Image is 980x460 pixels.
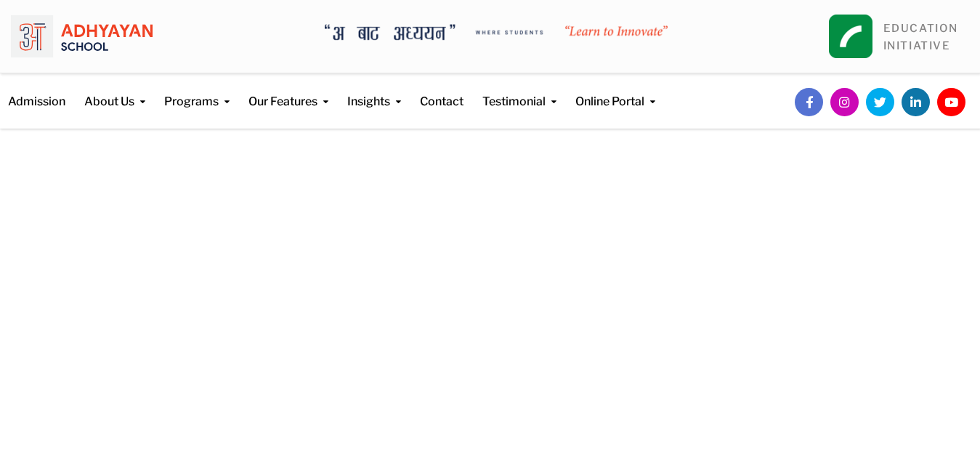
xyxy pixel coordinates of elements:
a: About Us [84,73,145,110]
img: square_leapfrog [829,15,872,58]
a: Admission [8,73,65,110]
a: EDUCATIONINITIATIVE [883,22,958,52]
a: Contact [420,73,463,110]
a: Our Features [248,73,328,110]
img: A Bata Adhyayan where students learn to Innovate [325,24,668,40]
a: Insights [347,73,401,110]
a: Testimonial [482,73,556,110]
img: logo [11,11,153,62]
a: Programs [164,73,230,110]
a: Online Portal [575,73,655,110]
